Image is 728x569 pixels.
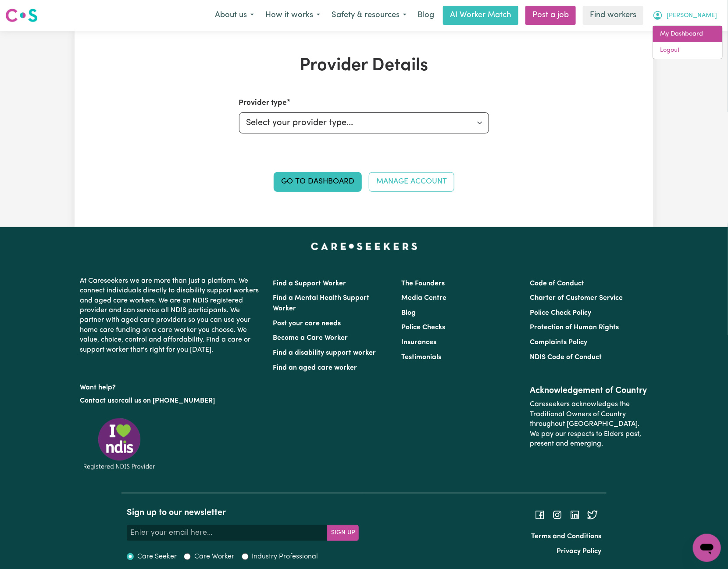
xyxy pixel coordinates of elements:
[401,354,441,361] a: Testimonials
[274,172,362,191] a: Go to Dashboard
[5,5,38,25] a: Careseekers logo
[583,6,643,25] a: Find workers
[273,280,346,287] a: Find a Support Worker
[401,324,445,331] a: Police Checks
[273,364,357,371] a: Find an aged care worker
[80,397,114,404] a: Contact us
[194,551,235,562] label: Care Worker
[535,511,545,518] a: Follow Careseekers on Facebook
[570,511,580,518] a: Follow Careseekers on LinkedIn
[653,25,723,59] div: My Account
[311,243,418,250] a: Careseekers home page
[653,26,722,43] a: My Dashboard
[137,551,177,562] label: Care Seeker
[401,310,416,317] a: Blog
[530,339,588,346] a: Complaints Policy
[127,508,359,518] h2: Sign up to our newsletter
[530,324,619,331] a: Protection of Human Rights
[5,7,38,23] img: Careseekers logo
[273,320,341,327] a: Post your care needs
[239,97,287,109] label: Provider type
[647,6,723,25] button: My Account
[401,339,436,346] a: Insurances
[552,511,563,518] a: Follow Careseekers on Instagram
[273,335,348,342] a: Become a Care Worker
[176,55,552,76] h1: Provider Details
[80,417,159,472] img: Registered NDIS provider
[530,385,648,396] h2: Acknowledgement of Country
[327,525,359,541] button: Subscribe
[401,280,445,287] a: The Founders
[252,551,318,562] label: Industry Professional
[530,280,585,287] a: Code of Conduct
[530,295,623,302] a: Charter of Customer Service
[530,396,648,452] p: Careseekers acknowledges the Traditional Owners of Country throughout [GEOGRAPHIC_DATA]. We pay o...
[127,525,328,541] input: Enter your email here...
[667,11,717,21] span: [PERSON_NAME]
[260,6,326,25] button: How it works
[653,42,722,59] a: Logout
[273,349,376,357] a: Find a disability support worker
[525,6,576,25] a: Post a job
[412,6,439,25] a: Blog
[401,295,446,302] a: Media Centre
[530,310,592,317] a: Police Check Policy
[531,533,601,540] a: Terms and Conditions
[121,397,215,404] a: call us on [PHONE_NUMBER]
[80,393,262,409] p: or
[693,534,721,562] iframe: Button to launch messaging window
[80,273,262,358] p: At Careseekers we are more than just a platform. We connect individuals directly to disability su...
[326,6,412,25] button: Safety & resources
[369,172,454,191] a: Manage Account
[587,511,598,518] a: Follow Careseekers on Twitter
[557,548,601,555] a: Privacy Policy
[530,354,602,361] a: NDIS Code of Conduct
[209,6,260,25] button: About us
[443,6,518,25] a: AI Worker Match
[80,379,262,393] p: Want help?
[273,295,369,312] a: Find a Mental Health Support Worker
